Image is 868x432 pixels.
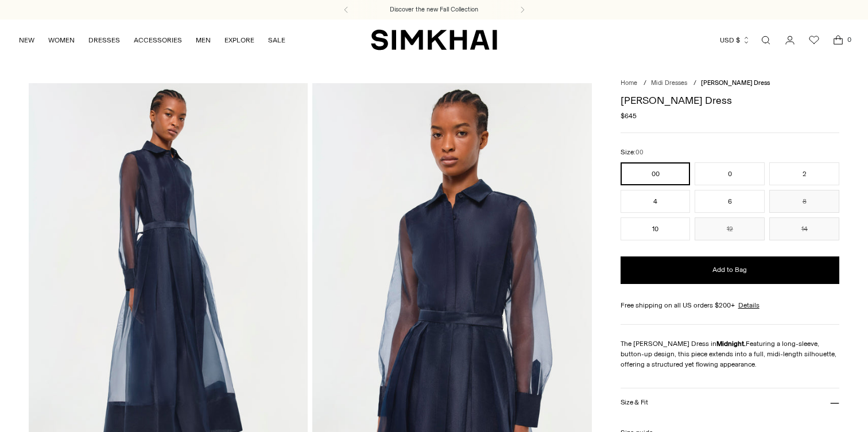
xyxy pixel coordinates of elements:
[268,28,285,53] a: SALE
[827,29,850,52] a: Open cart modal
[196,28,211,53] a: MEN
[134,28,182,53] a: ACCESSORIES
[621,338,839,369] p: The [PERSON_NAME] Dress in Featuring a long-sleeve, button-up design, this piece extends into a f...
[635,149,644,156] span: 00
[769,217,839,240] button: 14
[712,265,747,275] span: Add to Bag
[390,5,478,14] a: Discover the new Fall Collection
[738,300,759,310] a: Details
[621,217,691,240] button: 10
[621,190,691,213] button: 4
[621,147,644,158] label: Size:
[88,28,120,53] a: DRESSES
[621,111,637,121] span: $645
[754,29,777,52] a: Open search modal
[621,162,691,185] button: 00
[644,79,646,88] div: /
[621,399,648,406] h3: Size & Fit
[693,79,696,88] div: /
[695,217,765,240] button: 12
[621,256,839,284] button: Add to Bag
[695,190,765,213] button: 6
[769,162,839,185] button: 2
[695,162,765,185] button: 0
[621,79,839,88] nav: breadcrumbs
[778,29,801,52] a: Go to the account page
[621,79,637,87] a: Home
[621,95,839,106] h1: [PERSON_NAME] Dress
[844,34,854,45] span: 0
[701,79,770,87] span: [PERSON_NAME] Dress
[720,28,750,53] button: USD $
[48,28,75,53] a: WOMEN
[651,79,687,87] a: Midi Dresses
[716,340,746,348] strong: Midnight.
[803,29,826,52] a: Wishlist
[224,28,254,53] a: EXPLORE
[621,388,839,418] button: Size & Fit
[371,29,497,51] a: SIMKHAI
[621,300,839,310] div: Free shipping on all US orders $200+
[769,190,839,213] button: 8
[19,28,34,53] a: NEW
